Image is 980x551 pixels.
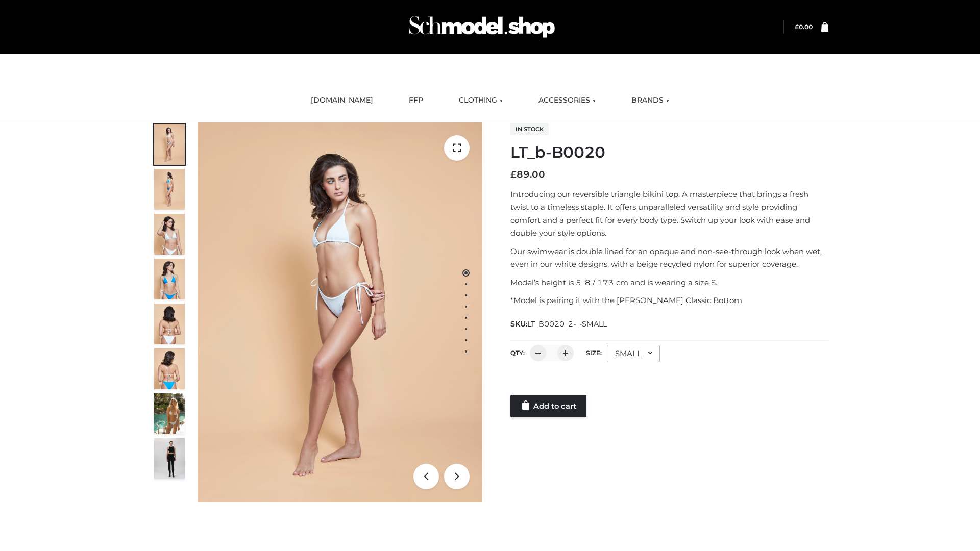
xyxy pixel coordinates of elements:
a: £0.00 [795,23,813,31]
img: Schmodel Admin 964 [405,7,558,47]
a: FFP [401,89,431,112]
a: ACCESSORIES [531,89,603,112]
img: ArielClassicBikiniTop_CloudNine_AzureSky_OW114ECO_4-scaled.jpg [154,259,185,299]
img: ArielClassicBikiniTop_CloudNine_AzureSky_OW114ECO_3-scaled.jpg [154,214,185,255]
span: LT_B0020_2-_-SMALL [527,319,607,329]
a: [DOMAIN_NAME] [303,89,381,112]
p: Model’s height is 5 ‘8 / 173 cm and is wearing a size S. [510,276,828,289]
span: £ [510,169,517,180]
a: BRANDS [624,89,677,112]
p: Our swimwear is double lined for an opaque and non-see-through look when wet, even in our white d... [510,245,828,271]
img: ArielClassicBikiniTop_CloudNine_AzureSky_OW114ECO_1 [198,122,482,502]
label: QTY: [510,349,525,357]
label: Size: [586,349,602,357]
img: ArielClassicBikiniTop_CloudNine_AzureSky_OW114ECO_2-scaled.jpg [154,169,185,210]
span: In stock [510,123,549,135]
span: £ [795,23,799,31]
img: ArielClassicBikiniTop_CloudNine_AzureSky_OW114ECO_8-scaled.jpg [154,348,185,389]
div: SMALL [607,345,660,362]
p: Introducing our reversible triangle bikini top. A masterpiece that brings a fresh twist to a time... [510,188,828,240]
img: ArielClassicBikiniTop_CloudNine_AzureSky_OW114ECO_7-scaled.jpg [154,304,185,344]
bdi: 89.00 [510,169,545,180]
a: Add to cart [510,395,586,417]
h1: LT_b-B0020 [510,143,828,162]
img: Arieltop_CloudNine_AzureSky2.jpg [154,393,185,434]
bdi: 0.00 [795,23,813,31]
span: SKU: [510,318,608,330]
img: 49df5f96394c49d8b5cbdcda3511328a.HD-1080p-2.5Mbps-49301101_thumbnail.jpg [154,438,185,479]
img: ArielClassicBikiniTop_CloudNine_AzureSky_OW114ECO_1-scaled.jpg [154,124,185,165]
p: *Model is pairing it with the [PERSON_NAME] Classic Bottom [510,294,828,307]
a: CLOTHING [451,89,510,112]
